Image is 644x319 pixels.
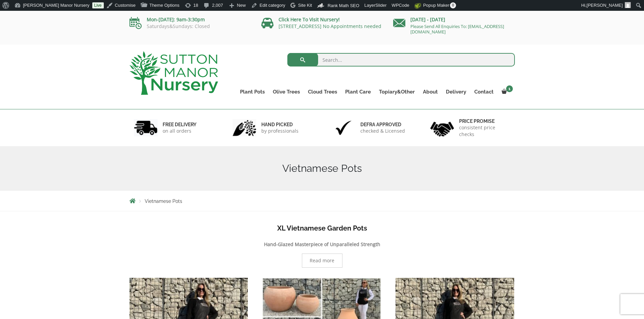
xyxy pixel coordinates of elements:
[134,119,158,136] img: 1.jpg
[129,51,218,95] img: logo
[233,119,256,136] img: 2.jpg
[163,128,196,134] p: on all orders
[129,198,515,204] nav: Breadcrumbs
[430,117,454,138] img: 4.jpg
[279,16,340,23] a: Click Here To Visit Nursery!
[442,87,470,97] a: Delivery
[375,87,419,97] a: Topiary&Other
[304,87,341,97] a: Cloud Trees
[360,122,405,128] h6: Defra approved
[264,241,380,247] b: Hand-Glazed Masterpiece of Unparalleled Strength
[459,118,510,124] h6: Price promise
[341,87,375,97] a: Plant Care
[236,87,269,97] a: Plant Pots
[129,162,515,175] h1: Vietnamese Pots
[419,87,442,97] a: About
[92,2,104,8] a: Live
[261,128,299,134] p: by professionals
[498,87,515,97] a: 1
[410,23,504,35] a: Please Send All Enquiries To: [EMAIL_ADDRESS][DOMAIN_NAME]
[298,3,312,8] span: Site Kit
[393,16,515,24] p: [DATE] - [DATE]
[450,2,456,8] span: 0
[287,53,515,67] input: Search...
[163,122,196,128] h6: FREE DELIVERY
[145,198,182,204] span: Vietnamese Pots
[470,87,498,97] a: Contact
[129,24,251,29] p: Saturdays&Sundays: Closed
[269,87,304,97] a: Olive Trees
[506,85,513,92] span: 1
[328,3,359,8] span: Rank Math SEO
[332,119,355,136] img: 3.jpg
[129,16,251,24] p: Mon-[DATE]: 9am-3:30pm
[279,23,381,29] a: [STREET_ADDRESS] No Appointments needed
[360,128,405,134] p: checked & Licensed
[310,258,334,263] span: Read more
[459,124,510,138] p: consistent price checks
[587,3,623,8] span: [PERSON_NAME]
[261,122,299,128] h6: hand picked
[277,224,367,232] b: XL Vietnamese Garden Pots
